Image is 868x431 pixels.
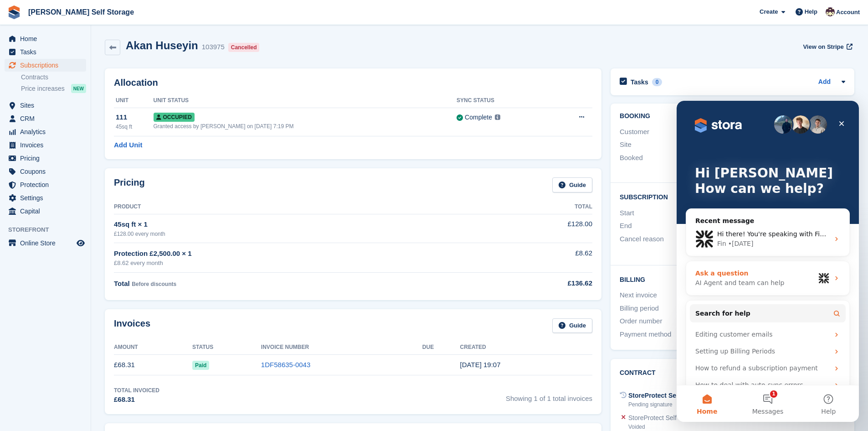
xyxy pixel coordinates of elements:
[154,93,457,108] th: Unit Status
[620,153,732,172] div: Booked
[5,125,86,138] a: menu
[620,303,732,314] div: Billing period
[13,225,169,242] div: Editing customer emails
[465,113,492,122] div: Complete
[7,5,21,19] img: stora-icon-8386f47178a22dfd0bd8f6a31ec36ba5ce8667c1dd55bd0f319d3a0aa187defe.svg
[495,114,500,120] img: icon-info-grey-7440780725fd019a000dd9b08b2336e03edf1995a4989e88bcd33f0948082b44.svg
[20,125,75,138] span: Analytics
[620,113,845,120] h2: Booking
[620,192,845,201] h2: Subscription
[116,112,154,123] div: 111
[75,238,86,249] a: Preview store
[122,285,182,321] button: Help
[20,237,75,249] span: Online Store
[19,168,138,177] div: Ask a question
[114,340,192,355] th: Amount
[21,84,65,93] span: Price increases
[20,307,41,314] span: Home
[19,177,138,187] div: AI Agent and team can help
[836,8,860,17] span: Account
[51,138,77,148] div: • [DATE]
[20,178,75,191] span: Protection
[5,59,86,72] a: menu
[460,361,501,369] time: 2025-08-27 18:07:42 UTC
[142,172,153,183] img: Profile image for Fin
[114,395,159,405] div: £68.31
[114,219,477,230] div: 45sq ft × 1
[477,214,592,243] td: £128.00
[5,112,86,125] a: menu
[19,208,74,218] span: Search for help
[799,39,854,54] a: View on Stripe
[5,32,86,45] a: menu
[628,413,778,423] div: StoreProtect Self Storage Agreement and Addendum
[13,276,169,293] div: How to deal with auto-sync errors
[631,78,648,86] h2: Tasks
[5,152,86,165] a: menu
[628,423,778,431] div: Voided
[5,139,86,151] a: menu
[5,178,86,191] a: menu
[552,318,592,333] a: Guide
[114,259,477,268] div: £8.62 every month
[20,152,75,165] span: Pricing
[76,307,107,314] span: Messages
[228,43,260,52] div: Cancelled
[20,32,75,45] span: Home
[477,278,592,289] div: £136.62
[154,122,457,130] div: Granted access by [PERSON_NAME] on [DATE] 7:19 PM
[5,192,86,204] a: menu
[126,39,198,52] h2: Akan Huseyin
[20,46,75,58] span: Tasks
[620,127,732,137] div: Customer
[261,361,310,369] a: 1DF58635-0043
[628,400,788,409] div: Pending signature
[477,243,592,273] td: £8.62
[132,281,176,287] span: Before discounts
[652,78,663,86] div: 0
[620,221,732,231] div: End
[13,203,169,222] button: Search for help
[826,7,835,16] img: Jacob Esser
[20,192,75,204] span: Settings
[192,361,209,370] span: Paid
[460,340,592,355] th: Created
[114,318,150,333] h2: Invoices
[805,7,817,16] span: Help
[202,42,225,52] div: 103975
[114,177,145,192] h2: Pricing
[20,165,75,178] span: Coupons
[116,123,154,131] div: 45sq ft
[620,290,732,301] div: Next invoice
[21,73,86,82] a: Contracts
[13,242,169,259] div: Setting up Billing Periods
[620,140,732,150] div: Site
[19,229,153,239] div: Editing customer emails
[71,84,86,93] div: NEW
[41,138,50,148] div: Fin
[457,93,551,108] th: Sync Status
[114,78,592,88] h2: Allocation
[20,59,75,72] span: Subscriptions
[628,391,788,400] div: StoreProtect Self Storage Agreement and Addendum
[21,83,86,93] a: Price increases NEW
[760,7,778,16] span: Create
[620,208,732,218] div: Start
[114,93,154,108] th: Unit
[114,355,192,375] td: £68.31
[114,386,159,395] div: Total Invoiced
[114,280,130,287] span: Total
[552,177,592,192] a: Guide
[114,140,142,151] a: Add Unit
[25,5,138,20] a: [PERSON_NAME] Self Storage
[620,234,732,254] div: Cancel reason
[5,165,86,178] a: menu
[192,340,261,355] th: Status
